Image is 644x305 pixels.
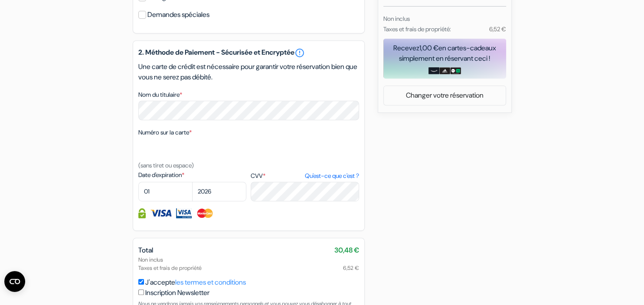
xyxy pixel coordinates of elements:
[343,264,359,272] span: 6,52 €
[138,171,246,180] label: Date d'expiration
[176,208,192,218] img: Visa Electron
[450,67,461,74] img: uber-uber-eats-card.png
[419,43,438,52] span: 1,00 €
[384,87,506,104] a: Changer votre réservation
[138,90,182,99] label: Nom du titulaire
[251,171,359,180] label: CVV
[439,67,450,74] img: adidas-card.png
[294,48,305,58] a: error_outline
[383,25,451,33] small: Taxes et frais de propriété:
[138,128,192,137] label: Numéro sur la carte
[175,278,246,287] a: les termes et conditions
[138,62,359,82] p: Une carte de crédit est nécessaire pour garantir votre réservation bien que vous ne serez pas déb...
[196,208,214,218] img: Master Card
[383,15,410,23] small: Non inclus
[489,25,506,33] small: 6,52 €
[334,245,359,256] span: 30,48 €
[138,161,194,169] small: (sans tiret ou espace)
[145,288,209,298] label: Inscription Newsletter
[4,271,25,292] button: Ouvrir le widget CMP
[428,67,439,74] img: amazon-card-no-text.png
[150,208,172,218] img: Visa
[145,277,246,288] label: J'accepte
[138,246,153,255] span: Total
[383,43,506,64] div: Recevez en cartes-cadeaux simplement en réservant ceci !
[138,256,359,272] div: Non inclus Taxes et frais de propriété
[304,171,359,180] a: Qu'est-ce que c'est ?
[147,9,209,21] label: Demandes spéciales
[138,208,146,218] img: Information de carte de crédit entièrement encryptée et sécurisée
[138,48,359,58] h5: 2. Méthode de Paiement - Sécurisée et Encryptée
